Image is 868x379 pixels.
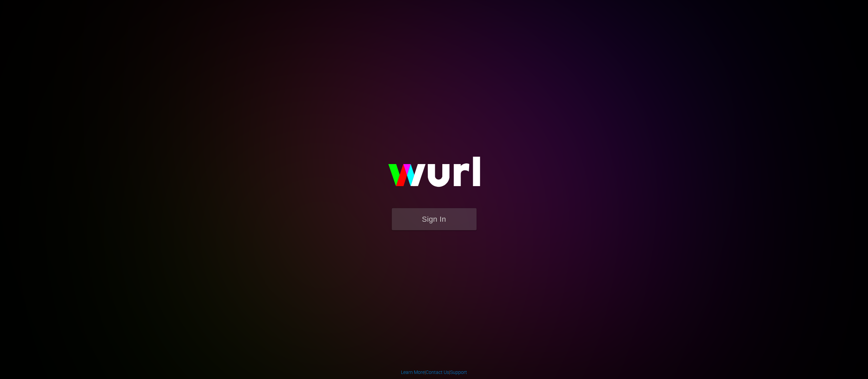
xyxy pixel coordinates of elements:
a: Contact Us [426,370,449,375]
a: Support [450,370,467,375]
button: Sign In [392,208,477,230]
img: wurl-logo-on-black-223613ac3d8ba8fe6dc639794a292ebdb59501304c7dfd60c99c58986ef67473.svg [366,142,502,208]
a: Learn More [401,370,425,375]
div: | | [401,369,467,376]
